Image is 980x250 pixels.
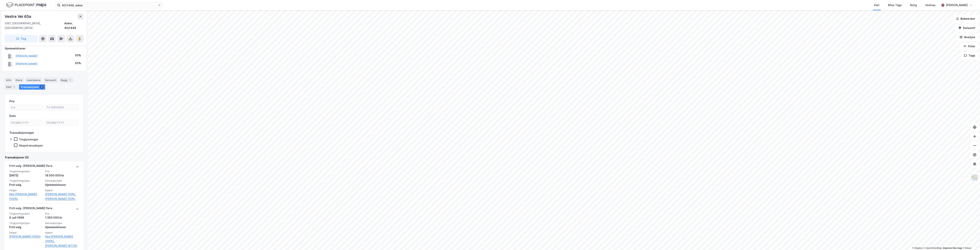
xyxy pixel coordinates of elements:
img: Z [971,174,978,181]
button: Tag [5,35,38,43]
a: [PERSON_NAME] (87.5%) [45,243,79,248]
div: Datasett [43,77,58,83]
button: Bokmerker [953,15,978,23]
div: 3 [40,85,44,89]
div: [PERSON_NAME] [946,3,968,7]
div: Bygg [59,77,73,83]
div: Tinglysninger [19,138,38,141]
div: 1 350 000 kr [45,215,79,220]
span: Pris [45,212,79,215]
span: Kjøper [45,231,79,234]
button: Filter [960,43,978,50]
div: Transaksjoner (3) [5,155,83,160]
div: Mine Tags [888,3,902,7]
a: Mapbox [912,247,923,249]
div: Leietakere [25,77,42,83]
div: 1 [12,85,16,89]
a: Improve this map [943,247,962,249]
span: Tinglysningstype [9,221,43,225]
div: 1 [68,78,72,82]
button: Datasett [955,24,978,32]
div: Hjemmelshaver [5,46,83,51]
div: Vestre Vei 65a [5,13,32,20]
div: 1397, [GEOGRAPHIC_DATA], [GEOGRAPHIC_DATA] [5,21,64,30]
div: Pris [9,99,15,104]
div: Hjemmelshaver [45,183,79,187]
div: Fritt salg - [PERSON_NAME] flere [9,206,52,212]
span: Eierskapstype [45,221,79,225]
div: Asker, 40/1448 [64,21,83,30]
span: Selger [9,189,43,192]
span: Tinglysningsdato [9,170,43,173]
input: Til 18500000 [45,105,78,110]
div: 50% [75,61,81,66]
div: 50% [75,53,81,58]
div: Transaksjoner [19,84,45,90]
div: Transaksjonstype [9,130,34,135]
div: Bolig [910,3,917,7]
a: [PERSON_NAME] (50%) [45,197,79,201]
div: 9. juli 1996 [9,215,43,220]
div: Fritt salg [9,225,43,230]
div: Info [5,77,13,83]
div: Fritt salg - [PERSON_NAME] flere [9,164,52,170]
div: Eiere [14,77,24,83]
input: DD.MM.YYYY [10,120,43,126]
div: Fritt salg [9,183,43,187]
a: Rød [PERSON_NAME] (100%) [9,192,43,201]
div: Dato [9,114,16,118]
div: Verktøy [925,3,936,7]
span: Tinglysningstype [9,179,43,182]
button: Analyse [956,33,978,41]
div: 18 500 000 kr [45,173,79,178]
a: [PERSON_NAME] (50%), [45,192,79,197]
div: Hjemmelshaver [45,225,79,230]
a: OpenStreetMap [924,247,942,249]
a: Rød [PERSON_NAME] (100%), [45,234,79,243]
span: Eierskapstype [45,179,79,182]
a: [PERSON_NAME] (100%) [9,234,43,239]
div: Kart [874,3,880,7]
div: Kontrollprogram for chat [961,232,980,250]
span: Selger [9,231,43,234]
div: [DATE] [9,173,43,178]
span: Tinglysningsdato [9,212,43,215]
span: Kjøper [45,189,79,192]
span: Pris [45,170,79,173]
input: Søk på adresse, matrikkel, gårdeiere, leietakere eller personer [60,2,158,8]
button: Tags [961,52,978,59]
div: ESG [5,84,17,90]
input: Fra [10,105,43,110]
div: Aksjetransaksjon [19,144,43,147]
img: logo.f888ab2527a4732fd821a326f86c7f29.svg [6,2,46,8]
input: DD.MM.YYYY [45,120,78,126]
iframe: Chat Widget [961,232,980,250]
